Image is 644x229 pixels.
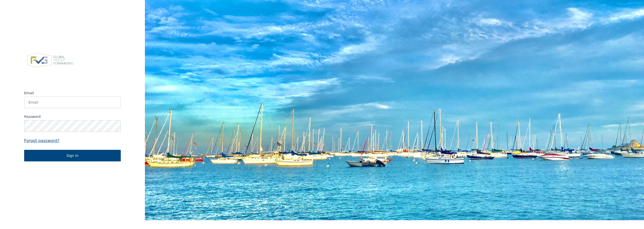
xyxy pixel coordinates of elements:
[24,114,121,119] label: Password
[24,138,121,144] a: Forgot password?
[24,150,121,161] button: Sign in
[24,90,121,96] label: Email
[24,50,76,70] img: FVG - Global freight forwarding
[24,97,121,108] input: Email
